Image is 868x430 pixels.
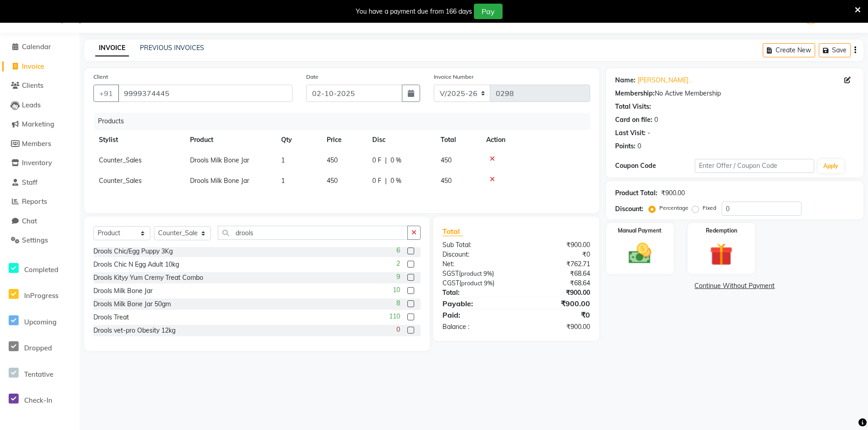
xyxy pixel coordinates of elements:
button: Pay [474,4,503,19]
div: No Active Membership [615,89,854,98]
div: Paid: [436,309,516,320]
div: Points: [615,142,636,151]
span: 450 [327,156,338,164]
th: Price [321,130,367,150]
div: Net: [436,259,516,269]
div: Total: [436,288,516,298]
a: Settings [2,235,77,246]
span: Counter_Sales [99,156,142,164]
div: ₹762.71 [516,259,597,269]
div: Discount: [615,204,643,214]
span: Upcoming [24,318,56,326]
div: ₹0 [516,250,597,259]
span: Leads [22,101,41,109]
a: Inventory [2,158,77,168]
div: ₹0 [516,309,597,320]
label: Client [93,73,108,81]
div: You have a payment due from 166 days [356,7,472,16]
span: 110 [389,312,400,321]
th: Total [435,130,481,150]
label: Date [306,73,318,81]
div: 0 [637,142,641,151]
input: Search or Scan [218,226,408,240]
span: product [461,279,483,287]
a: Calendar [2,42,77,52]
div: Sub Total: [436,240,516,250]
a: [PERSON_NAME] . [637,76,692,85]
span: 0 % [390,176,401,186]
div: ₹900.00 [516,322,597,332]
button: Save [819,43,851,57]
div: ₹68.64 [516,269,597,278]
span: Invoice [22,62,44,71]
div: Drools vet-pro Obesity 12kg [93,326,175,335]
div: ₹900.00 [516,240,597,250]
a: Continue Without Payment [608,281,862,291]
span: Drools Milk Bone Jar [190,177,249,185]
span: Staff [22,178,37,187]
th: Product [185,130,276,150]
span: 9% [484,279,493,287]
span: 450 [441,156,452,164]
label: Percentage [659,204,688,212]
div: Payable: [436,298,516,309]
a: PREVIOUS INVOICES [140,44,204,52]
span: 6 [396,246,400,255]
div: ₹900.00 [661,188,685,198]
img: _gift.svg [703,240,740,268]
span: Drools Milk Bone Jar [190,156,249,164]
span: 0 F [372,156,381,165]
img: _cash.svg [621,240,659,267]
div: ₹68.64 [516,278,597,288]
div: - [647,128,650,138]
span: Completed [24,265,58,274]
div: Last Visit: [615,128,646,138]
div: Name: [615,76,636,85]
div: Membership: [615,89,655,98]
span: Calendar [22,42,51,51]
div: Drools Chic/Egg Puppy 3Kg [93,247,173,256]
span: 0 [396,325,400,334]
span: Check-In [24,396,52,405]
span: Inventory [22,158,52,167]
a: Marketing [2,119,77,130]
span: Total [442,227,463,236]
div: ( ) [436,269,516,278]
div: Drools Chic N Egg Adult 10kg [93,260,179,269]
span: 0 F [372,176,381,186]
label: Redemption [706,227,737,235]
span: 1 [281,156,285,164]
a: Leads [2,100,77,111]
span: 9 [396,272,400,282]
span: 2 [396,259,400,268]
div: ( ) [436,278,516,288]
a: Chat [2,216,77,227]
span: 450 [327,177,338,185]
span: 10 [393,285,400,295]
span: Settings [22,236,48,244]
input: Search by Name/Mobile/Email/Code [118,85,293,102]
div: 0 [654,115,658,125]
label: Invoice Number [434,73,473,81]
label: Fixed [703,204,716,212]
span: Counter_Sales [99,177,142,185]
span: SGST [442,269,459,278]
span: InProgress [24,291,58,300]
div: ₹900.00 [516,288,597,298]
a: Members [2,139,77,149]
div: Coupon Code [615,161,695,171]
span: 0 % [390,156,401,165]
div: Discount: [436,250,516,259]
span: Reports [22,197,47,206]
span: 8 [396,298,400,308]
span: Dropped [24,344,52,352]
div: Card on file: [615,115,652,125]
span: | [385,156,387,165]
label: Manual Payment [618,227,662,235]
th: Disc [367,130,435,150]
a: Invoice [2,61,77,72]
div: Drools Milk Bone Jar [93,286,153,296]
button: +91 [93,85,119,102]
span: Tentative [24,370,53,379]
th: Stylist [93,130,185,150]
